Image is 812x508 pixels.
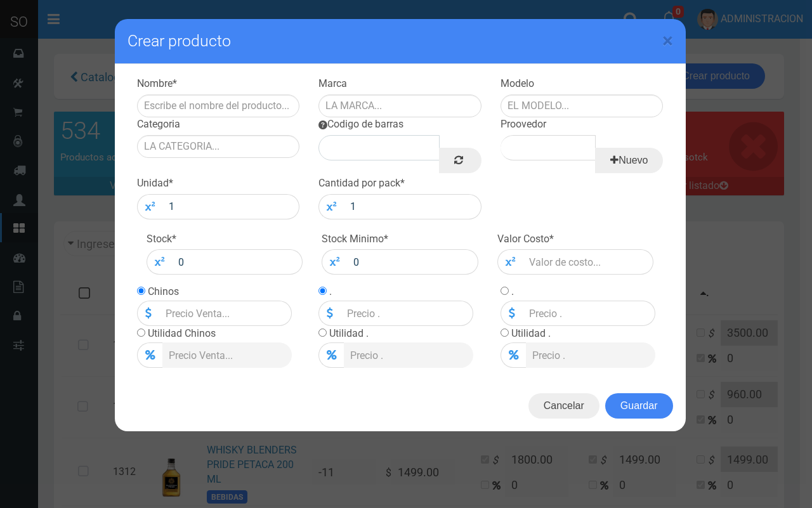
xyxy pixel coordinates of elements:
[322,232,388,247] label: Stock Minimo
[526,342,655,368] input: Precio .
[148,327,216,339] label: Utilidad Chinos
[523,249,654,275] input: Valor de costo...
[137,77,177,91] label: Nombre
[501,77,534,91] label: Modelo
[501,117,546,132] label: Proovedor
[148,285,179,297] label: Chinos
[162,342,292,368] input: Precio Venta...
[523,301,655,326] input: Precio .
[318,94,481,117] input: La marca...
[344,342,473,368] input: Precio .
[318,176,405,191] label: Cantidad por pack
[511,327,551,339] label: Utilidad .
[341,301,473,326] input: Precio .
[137,135,300,158] input: La Categoria...
[159,301,292,326] input: Precio Venta...
[344,194,481,219] input: 1
[595,148,663,173] a: Nuevo
[147,232,176,247] label: Stock
[497,232,554,247] label: Valor Costo
[605,393,673,419] button: Guardar
[528,393,599,419] button: Cancelar
[329,327,369,339] label: Utilidad .
[329,285,332,297] label: .
[172,249,303,275] input: Stock
[662,29,673,53] span: ×
[501,94,664,117] input: El modelo...
[662,30,673,51] button: Close
[347,249,478,275] input: Stock minimo...
[137,117,180,132] label: Categoria
[128,32,673,51] h4: Crear producto
[511,285,514,297] label: .
[318,77,347,91] label: Marca
[162,194,300,219] input: 1
[137,94,300,117] input: Escribe el nombre del producto...
[318,117,403,132] label: Codigo de barras
[137,176,173,191] label: Unidad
